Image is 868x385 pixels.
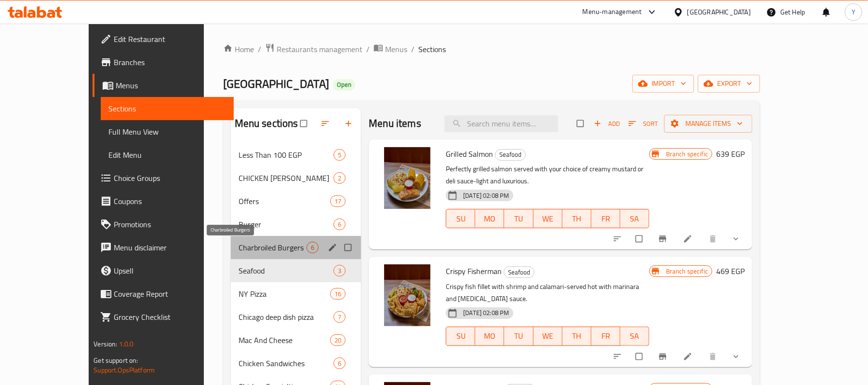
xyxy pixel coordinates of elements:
[93,27,234,51] a: Edit Restaurant
[626,116,660,131] button: Sort
[508,329,529,343] span: TU
[93,354,138,367] span: Get support on:
[334,266,345,275] span: 3
[333,81,355,89] span: Open
[562,209,591,228] button: TH
[231,213,361,236] div: Burger6
[315,113,338,134] span: Sort sections
[331,336,345,345] span: 20
[330,334,346,346] div: items
[508,212,529,226] span: TU
[331,197,345,206] span: 17
[534,209,562,228] button: WE
[537,212,559,226] span: WE
[683,234,694,244] a: Edit menu item
[231,329,361,352] div: Mac And Cheese20
[101,97,234,120] a: Sections
[239,172,334,184] div: CHICKEN SANDO
[374,43,407,55] a: Menus
[672,118,745,130] span: Manage items
[101,120,234,143] a: Full Menu View
[334,172,346,184] div: items
[594,118,620,129] span: Add
[108,126,226,137] span: Full Menu View
[446,327,475,346] button: SU
[334,151,345,160] span: 5
[664,115,752,133] button: Manage items
[326,241,341,254] button: edit
[239,172,334,184] span: CHICKEN [PERSON_NAME]
[725,346,748,367] button: show more
[459,191,513,200] span: [DATE] 02:08 PM
[114,172,226,184] span: Choice Groups
[258,43,261,55] li: /
[331,289,345,299] span: 16
[223,43,761,55] nav: breadcrumb
[479,212,500,226] span: MO
[706,78,752,90] span: export
[537,329,559,343] span: WE
[702,346,725,367] button: delete
[334,219,346,230] div: items
[495,149,526,161] div: Seafood
[239,288,330,300] span: NY Pizza
[475,209,504,228] button: MO
[114,33,226,45] span: Edit Restaurant
[595,329,616,343] span: FR
[231,305,361,329] div: Chicago deep dish pizza7
[231,259,361,282] div: Seafood3
[307,242,319,253] div: items
[624,329,645,343] span: SA
[294,114,315,133] span: Select all sections
[411,43,414,55] li: /
[366,43,370,55] li: /
[93,74,234,97] a: Menus
[571,114,591,133] span: Select section
[620,209,649,228] button: SA
[662,150,712,159] span: Branch specific
[239,311,334,323] span: Chicago deep dish pizza
[595,212,616,226] span: FR
[566,329,588,343] span: TH
[698,75,760,93] button: export
[607,228,630,249] button: sort-choices
[504,327,533,346] button: TU
[622,116,664,131] span: Sort items
[93,364,155,376] a: Support.OpsPlatform
[239,219,334,230] span: Burger
[652,346,675,367] button: Branch-specific-item
[239,195,330,207] span: Offers
[662,267,712,276] span: Branch specific
[446,147,493,161] span: Grilled Salmon
[475,327,504,346] button: MO
[562,327,591,346] button: TH
[231,282,361,305] div: NY Pizza16
[334,359,345,368] span: 6
[239,242,307,253] span: Charbroiled Burgers
[591,116,622,131] button: Add
[369,116,421,131] h2: Menu items
[418,43,446,55] span: Sections
[223,73,329,95] span: [GEOGRAPHIC_DATA]
[376,264,438,326] img: Crispy Fisherman
[108,103,226,114] span: Sections
[504,267,534,278] span: Seafood
[640,78,686,90] span: import
[852,7,855,17] span: Y
[624,212,645,226] span: SA
[239,334,330,346] span: Mac And Cheese
[334,149,346,161] div: items
[93,51,234,74] a: Branches
[334,311,346,323] div: items
[231,190,361,213] div: Offers17
[385,43,407,55] span: Menus
[591,116,622,131] span: Add item
[628,118,658,129] span: Sort
[620,327,649,346] button: SA
[239,265,334,276] span: Seafood
[687,7,751,17] div: [GEOGRAPHIC_DATA]
[444,115,558,132] input: search
[93,213,234,236] a: Promotions
[450,329,471,343] span: SU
